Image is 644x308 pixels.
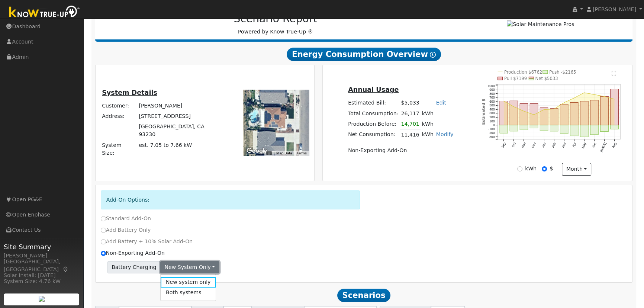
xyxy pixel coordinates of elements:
span: Battery Charging [107,261,161,274]
text: Apr [571,142,577,148]
circle: onclick="" [543,109,544,110]
h2: Scenario Report [103,13,448,25]
div: Add-On Options: [101,190,360,209]
text: May [581,142,587,149]
rect: onclick="" [530,104,538,125]
circle: onclick="" [563,102,564,103]
div: [PERSON_NAME] [4,252,80,260]
rect: onclick="" [570,125,578,136]
text: 200 [489,115,495,119]
rect: onclick="" [540,125,548,131]
text: Dec [531,142,537,149]
span: [PERSON_NAME] [593,6,636,12]
div: Solar Install: [DATE] [4,272,80,279]
rect: onclick="" [530,125,538,128]
i: Show Help [430,52,436,58]
circle: onclick="" [594,94,595,95]
text: -200 [488,131,495,135]
td: kWh [421,119,435,129]
text: -300 [488,135,495,139]
text: 500 [489,103,495,107]
td: Non-Exporting Add-On [347,145,455,156]
img: Google [245,146,269,156]
rect: onclick="" [611,125,619,129]
text: Sep [500,142,506,148]
text: 300 [489,112,495,115]
text: [DATE] [599,142,607,153]
u: Annual Usage [348,86,399,93]
img: retrieve [39,296,45,302]
u: System Details [102,89,157,96]
label: Add Battery Only [101,226,151,234]
input: Add Battery + 10% Solar Add-On [101,239,106,244]
div: [GEOGRAPHIC_DATA], [GEOGRAPHIC_DATA] [4,258,80,273]
rect: onclick="" [590,100,599,125]
img: Know True-Up [6,4,84,21]
td: Production Before: [347,119,400,129]
rect: onclick="" [540,108,548,125]
text: Pull $7199 [504,76,527,81]
circle: onclick="" [573,97,574,99]
rect: onclick="" [600,125,609,131]
text: 700 [489,96,495,99]
div: System Size: 4.76 kW [4,277,80,285]
rect: onclick="" [580,125,589,137]
circle: onclick="" [604,96,605,97]
rect: onclick="" [500,125,508,133]
td: [GEOGRAPHIC_DATA], CA 93230 [138,122,219,140]
td: $5,033 [400,98,421,108]
td: Address: [101,111,138,122]
a: Terms (opens in new tab) [296,151,307,155]
div: Powered by Know True-Up ® [99,13,453,36]
span: est. 7.05 to 7.66 kW [139,142,192,148]
rect: onclick="" [510,101,518,125]
rect: onclick="" [611,89,619,125]
text: Feb [551,142,557,148]
text: 800 [489,92,495,96]
rect: onclick="" [520,104,528,125]
text: Oct [511,142,516,148]
text: Estimated $ [481,99,485,125]
rect: onclick="" [500,101,508,125]
a: Map [62,266,69,272]
a: Open this area in Google Maps (opens a new window) [245,146,269,156]
label: Non-Exporting Add-On [101,249,165,257]
text: 1000 [487,84,495,88]
text: Net $5033 [535,76,558,81]
td: Estimated Bill: [347,98,400,108]
img: Solar Maintenance Pros [507,20,574,28]
text: 900 [489,88,495,92]
input: Add Battery Only [101,228,106,233]
text: Mar [561,142,567,148]
circle: onclick="" [614,99,615,100]
rect: onclick="" [560,125,568,134]
rect: onclick="" [590,125,599,135]
button: month [562,163,591,176]
input: Standard Add-On [101,216,106,221]
rect: onclick="" [510,125,518,131]
text: Jan [541,142,547,148]
label: Standard Add-On [101,215,151,222]
circle: onclick="" [523,110,524,112]
text:  [612,71,617,76]
label: Add Battery + 10% Solar Add-On [101,238,193,246]
td: kWh [421,129,435,140]
a: Edit [436,100,446,106]
circle: onclick="" [553,108,554,109]
text: Production $6762 [504,70,542,75]
span: Energy Consumption Overview [287,48,441,61]
text: -100 [488,127,495,131]
text: Aug [611,142,617,148]
button: Keyboard shortcuts [266,151,271,156]
td: kWh [421,108,455,119]
input: Non-Exporting Add-On [101,251,106,256]
rect: onclick="" [600,96,609,125]
circle: onclick="" [513,106,514,107]
button: Map Data [276,151,292,156]
rect: onclick="" [580,101,589,125]
input: kWh [517,166,522,171]
circle: onclick="" [533,114,534,115]
rect: onclick="" [550,125,558,131]
label: $ [550,165,553,173]
rect: onclick="" [550,108,558,125]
